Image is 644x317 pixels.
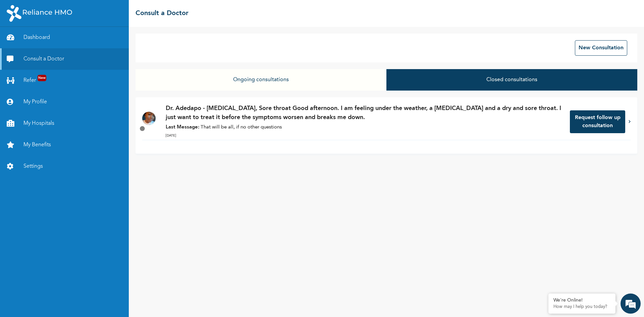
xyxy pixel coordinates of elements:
p: That will be all, if no other questions [166,124,563,131]
button: New Consultation [575,40,627,56]
p: How may I help you today? [553,304,610,310]
div: We're Online! [553,298,610,303]
button: Request follow up consultation [570,110,625,133]
img: RelianceHMO's Logo [7,5,72,22]
button: Closed consultations [386,69,637,91]
strong: Last Message: [166,125,199,130]
span: New [38,75,46,81]
img: Doctor [142,112,156,125]
h2: Consult a Doctor [136,8,189,18]
p: [DATE] [166,133,563,138]
p: Dr. Adedapo - [MEDICAL_DATA], Sore throat Good afternoon. I am feeling under the weather, a [MEDI... [166,104,563,122]
button: Ongoing consultations [136,69,386,91]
